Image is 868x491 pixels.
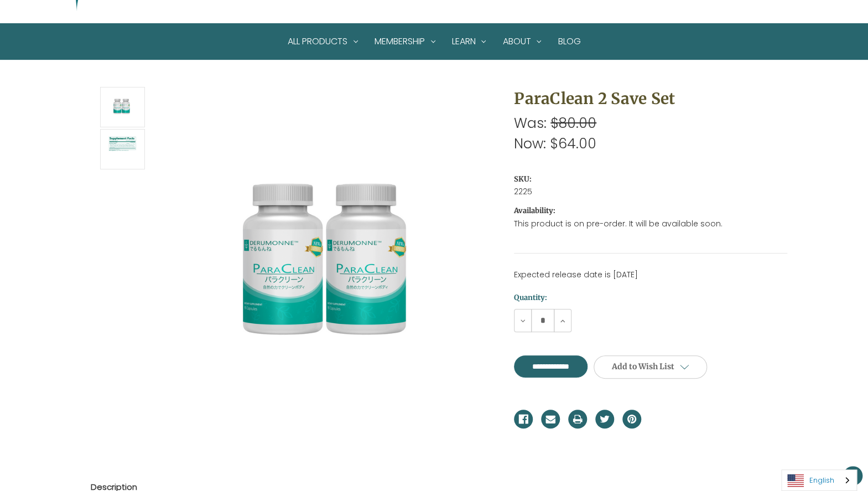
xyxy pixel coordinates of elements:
a: Blog [549,24,589,59]
label: Quantity: [514,292,787,303]
img: ParaClean 2 Save Set [193,131,470,408]
div: Language [781,469,857,491]
img: ParaClean 2 Save Set [108,131,136,168]
aside: Language selected: English [781,469,857,491]
span: Add to Wish List [612,361,674,371]
dt: Availability: [514,205,784,216]
a: English [782,470,856,490]
img: ParaClean 2 Save Set [108,89,136,126]
a: Print [568,410,587,428]
p: Expected release date is [DATE] [514,269,787,281]
h1: ParaClean 2 Save Set [514,87,787,110]
dd: This product is on pre-order. It will be available soon. [514,218,787,230]
span: Now: [514,134,546,153]
a: Learn [444,24,495,59]
a: Add to Wish List [594,355,707,379]
span: $80.00 [550,113,596,133]
a: All Products [279,24,366,59]
span: Was: [514,113,547,133]
span: $64.00 [550,134,596,153]
dt: SKU: [514,174,784,185]
a: About [494,24,549,59]
dd: 2225 [514,186,787,198]
a: Membership [366,24,444,59]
